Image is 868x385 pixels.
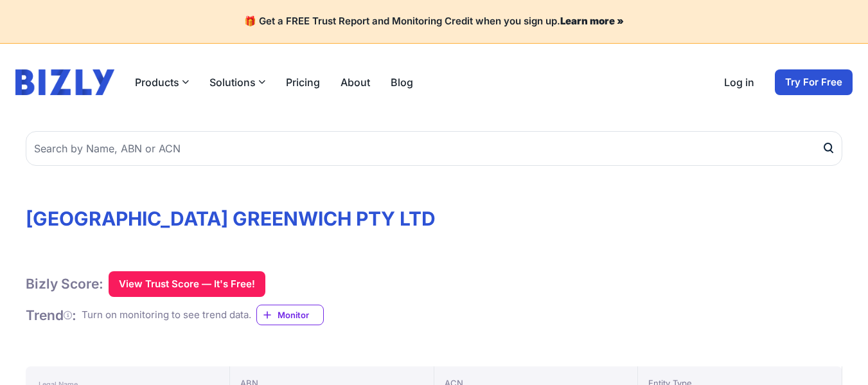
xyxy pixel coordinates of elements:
[209,75,265,90] button: Solutions
[775,69,853,95] a: Try For Free
[15,15,853,28] h4: 🎁 Get a FREE Trust Report and Monitoring Credit when you sign up.
[278,309,323,321] span: Monitor
[256,305,324,325] a: Monitor
[26,307,76,324] h1: Trend :
[109,271,265,297] button: View Trust Score — It's Free!
[82,308,251,323] div: Turn on monitoring to see trend data.
[391,75,413,90] a: Blog
[286,75,320,90] a: Pricing
[341,75,370,90] a: About
[724,75,754,90] a: Log in
[26,131,842,166] input: Search by Name, ABN or ACN
[26,207,842,230] h1: [GEOGRAPHIC_DATA] GREENWICH PTY LTD
[26,275,103,292] h1: Bizly Score:
[560,15,624,27] a: Learn more »
[135,75,189,90] button: Products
